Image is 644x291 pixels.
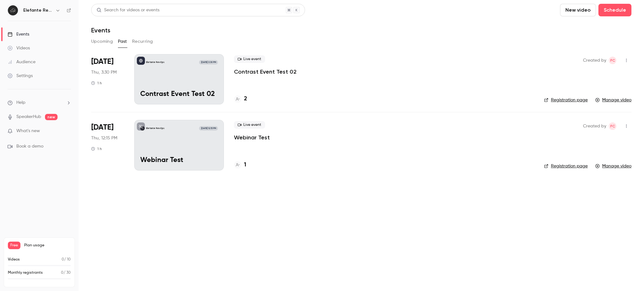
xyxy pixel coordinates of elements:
[595,97,631,103] a: Manage video
[234,134,270,141] a: Webinar Test
[199,60,218,64] span: [DATE] 3:30 PM
[544,97,588,103] a: Registration page
[64,128,71,134] iframe: Noticeable Trigger
[8,242,20,249] span: Free
[234,161,246,169] a: 1
[16,99,25,106] span: Help
[8,45,30,51] div: Videos
[91,120,124,170] div: Jul 10 Thu, 4:15 PM (America/Sao Paulo)
[244,161,246,169] h4: 1
[8,31,29,37] div: Events
[610,122,615,130] span: FC
[16,143,43,150] span: Book a demo
[234,95,247,103] a: 2
[91,81,102,86] div: 1 h
[45,114,58,120] span: new
[140,156,218,165] p: Webinar Test
[91,57,114,67] span: [DATE]
[8,73,33,79] div: Settings
[146,61,164,64] p: Elefante RevOps
[134,54,224,104] a: Contrast Event Test 02Elefante RevOps[DATE] 3:30 PMContrast Event Test 02
[583,122,606,130] span: Created by
[16,128,40,134] span: What's new
[61,271,64,275] span: 0
[132,36,153,47] button: Recurring
[199,126,218,131] span: [DATE] 12:15 PM
[23,7,53,14] h6: Elefante RevOps
[62,257,71,262] p: / 10
[16,114,41,120] a: SpeakerHub
[140,90,218,98] p: Contrast Event Test 02
[62,258,64,261] span: 0
[91,54,124,104] div: Jul 10 Thu, 7:30 PM (America/Sao Paulo)
[91,69,117,76] span: Thu, 3:30 PM
[595,163,631,169] a: Manage video
[560,4,596,16] button: New video
[97,7,159,14] div: Search for videos or events
[91,146,102,151] div: 1 h
[8,99,71,106] li: help-dropdown-opener
[91,122,114,132] span: [DATE]
[234,68,297,76] a: Contrast Event Test 02
[146,127,164,130] p: Elefante RevOps
[91,135,117,141] span: Thu, 12:15 PM
[598,4,631,16] button: Schedule
[8,59,36,65] div: Audience
[609,57,616,64] span: Felipe Carrer
[24,243,71,248] span: Plan usage
[91,26,110,34] h1: Events
[61,270,71,276] p: / 30
[609,122,616,130] span: Felipe Carrer
[118,36,127,47] button: Past
[8,257,20,262] p: Videos
[91,36,113,47] button: Upcoming
[134,120,224,170] a: Webinar TestElefante RevOps[DATE] 12:15 PMWebinar Test
[8,270,43,276] p: Monthly registrants
[234,121,265,129] span: Live event
[610,57,615,64] span: FC
[244,95,247,103] h4: 2
[583,57,606,64] span: Created by
[234,55,265,63] span: Live event
[8,5,18,15] img: Elefante RevOps
[544,163,588,169] a: Registration page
